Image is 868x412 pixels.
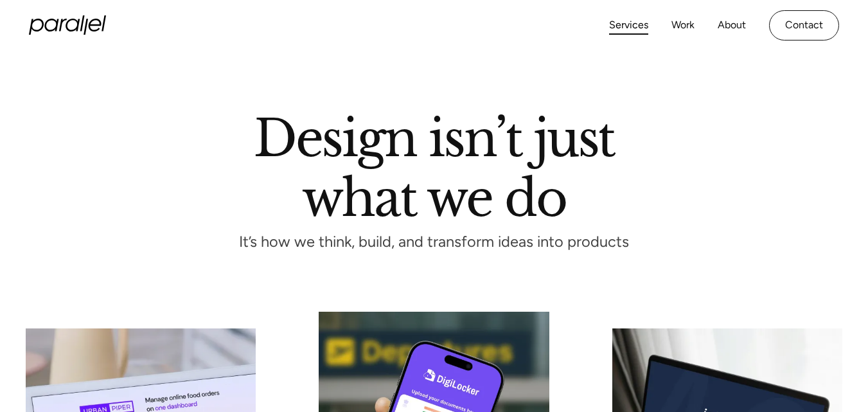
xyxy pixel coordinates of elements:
[769,10,839,40] a: Contact
[254,115,615,217] h1: Design isn’t just what we do
[609,16,648,35] a: Services
[214,237,655,247] p: It’s how we think, build, and transform ideas into products
[718,16,746,35] a: About
[671,16,695,35] a: Work
[29,15,106,35] a: home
